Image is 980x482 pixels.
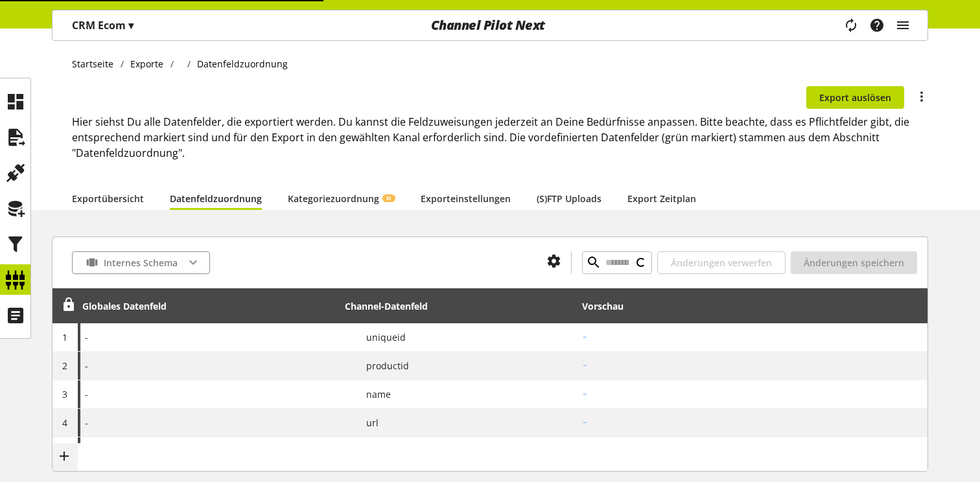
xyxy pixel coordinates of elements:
[657,251,786,274] button: Änderungen verwerfen
[421,192,511,205] a: Exporteinstellungen
[582,359,923,373] h2: -
[85,416,88,430] span: -
[791,251,917,274] button: Änderungen speichern
[356,416,379,430] span: url
[57,298,75,314] div: Entsperren, um Zeilen neu anzuordnen
[85,359,88,373] span: -
[82,299,167,313] div: Globales Datenfeld
[537,192,601,205] a: (S)FTP Uploads
[128,18,134,32] span: ▾
[819,91,891,104] span: Export auslösen
[72,192,144,205] a: Exportübersicht
[62,331,67,343] span: 1
[72,57,121,71] a: Startseite
[582,387,923,401] h2: -
[72,57,113,71] span: Startseite
[386,194,391,202] span: KI
[804,256,904,270] span: Änderungen speichern
[582,416,923,430] h2: -
[170,192,262,205] a: Datenfeldzuordnung
[288,192,395,205] a: KategoriezuordnungKI
[52,10,928,41] nav: main navigation
[356,387,391,401] span: name
[85,330,88,344] span: -
[627,192,696,205] a: Export Zeitplan
[85,387,88,401] span: -
[356,359,409,373] span: productid
[356,330,406,344] span: uniqueid
[72,17,134,33] p: CRM Ecom
[130,57,163,71] span: Exporte
[62,360,67,372] span: 2
[345,299,428,313] div: Channel-Datenfeld
[582,330,923,344] h2: -
[72,114,928,161] h2: Hier siehst Du alle Datenfelder, die exportiert werden. Du kannst die Feldzuweisungen jederzeit a...
[62,417,67,429] span: 4
[671,256,772,270] span: Änderungen verwerfen
[806,86,904,109] button: Export auslösen
[124,57,170,71] a: Exporte
[62,388,67,400] span: 3
[62,298,75,312] span: Entsperren, um Zeilen neu anzuordnen
[582,299,624,313] div: Vorschau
